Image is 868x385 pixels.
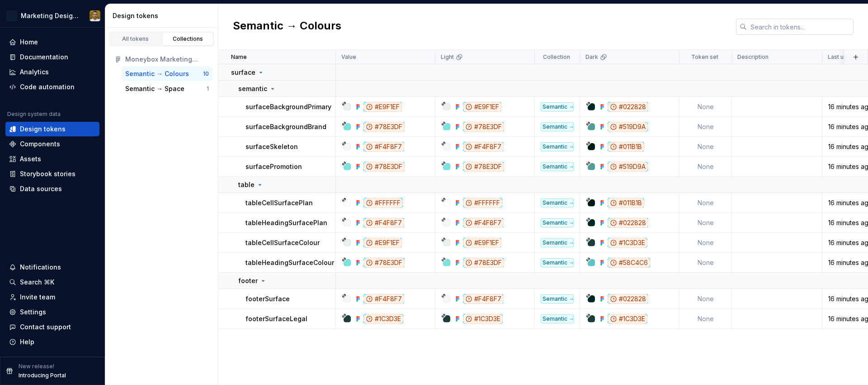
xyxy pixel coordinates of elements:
div: Storybook stories [20,169,75,178]
div: Data sources [20,184,62,193]
div: #E9F1EF [463,102,501,112]
div: Home [20,38,38,47]
a: Components [5,137,99,151]
a: Data sources [5,182,99,196]
div: #E9F1EF [463,238,501,248]
div: #78E3DF [363,122,405,132]
a: Semantic → Colours10 [122,67,212,81]
a: Analytics [5,65,99,79]
p: Dark [585,53,598,61]
td: None [679,253,732,273]
div: #022828 [608,102,648,112]
button: Help [5,335,99,349]
td: None [679,309,732,329]
p: semantic [238,84,267,93]
p: footer [238,276,258,285]
p: New release! [19,363,54,370]
div: Semantic → Colours [541,162,574,171]
div: Moneybox Marketing Design System [125,55,209,64]
button: Contact support [5,320,99,334]
p: tableHeadingSurfacePlan [245,218,327,227]
div: #78E3DF [363,258,405,268]
a: Design tokens [5,122,99,136]
p: Name [231,53,247,61]
div: #E9F1EF [363,102,402,112]
div: Semantic → Colours [541,314,574,323]
p: Token set [691,53,718,61]
div: Analytics [20,67,49,77]
p: surface [231,68,255,77]
div: Semantic → Colours [541,238,574,247]
div: Documentation [20,53,68,62]
p: Light [441,53,454,61]
td: None [679,289,732,309]
div: #F4F8F7 [463,142,504,152]
a: Storybook stories [5,167,99,181]
div: Semantic → Space [125,84,184,93]
div: Search ⌘K [20,278,54,287]
div: Semantic → Colours [541,198,574,207]
p: Description [737,53,769,61]
img: Jamie [90,10,100,21]
a: Documentation [5,50,99,64]
div: #1C3D3E [608,314,647,324]
div: Design tokens [113,11,214,20]
div: Semantic → Colours [125,69,189,78]
div: Components [20,140,60,149]
div: Design tokens [20,125,66,134]
div: #FFFFFF [463,198,502,208]
div: 10 [203,70,209,77]
div: Assets [20,154,41,164]
td: None [679,157,732,177]
button: Semantic → Space1 [122,82,212,96]
td: None [679,213,732,233]
td: None [679,193,732,213]
p: tableHeadingSurfaceColour 2 [245,258,340,267]
td: None [679,137,732,157]
div: #78E3DF [463,162,504,172]
p: footerSurfaceLegal [245,314,307,323]
div: #F4F8F7 [463,218,504,228]
a: Assets [5,152,99,166]
div: Semantic → Colours [541,294,574,303]
p: Collection [543,53,570,61]
p: Value [341,53,356,61]
div: #58C4C6 [608,258,650,268]
div: #E9F1EF [363,238,402,248]
a: Settings [5,305,99,319]
div: #F4F8F7 [463,294,504,304]
div: #F4F8F7 [363,218,404,228]
p: footerSurface [245,294,290,303]
div: #78E3DF [363,162,405,172]
p: tableCellSurfaceColour [245,238,320,247]
div: #FFFFFF [363,198,403,208]
a: Code automation [5,80,99,94]
div: Settings [20,308,46,317]
div: Semantic → Colours [541,142,574,151]
div: Help [20,337,34,346]
img: c17557e8-ebdc-49e2-ab9e-7487adcf6d53.png [6,10,17,21]
button: Search ⌘K [5,275,99,289]
p: surfaceBackgroundPrimary [245,102,331,111]
div: #78E3DF [463,122,504,132]
td: None [679,97,732,117]
div: #022828 [608,294,648,304]
div: 1 [207,85,209,92]
div: #519D9A [608,162,648,172]
h2: Semantic → Colours [233,19,341,35]
div: #F4F8F7 [363,142,404,152]
div: #011B1B [608,142,644,152]
td: None [679,117,732,137]
a: Invite team [5,290,99,304]
div: #1C3D3E [463,314,503,324]
div: #1C3D3E [608,238,647,248]
button: Marketing Design SystemJamie [2,6,103,25]
div: Notifications [20,263,61,272]
div: Design system data [7,111,61,118]
div: Contact support [20,322,71,332]
p: surfacePromotion [245,162,302,171]
div: Marketing Design System [21,11,79,20]
div: #011B1B [608,198,644,208]
div: #1C3D3E [363,314,403,324]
